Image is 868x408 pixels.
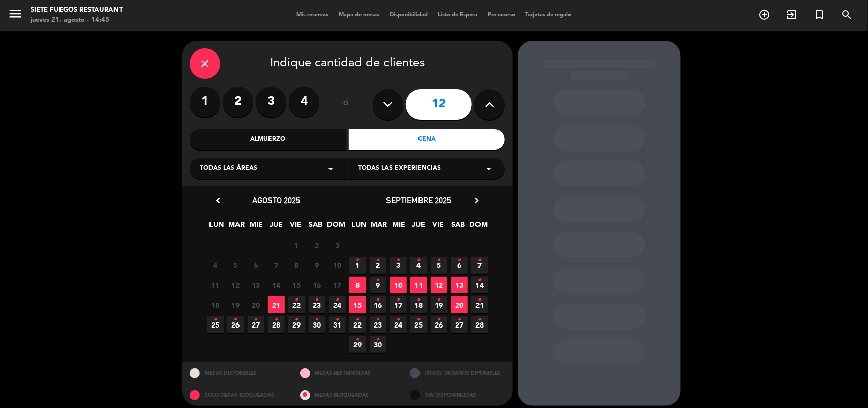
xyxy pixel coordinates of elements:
span: 20 [451,296,468,313]
label: 3 [256,87,286,117]
i: • [437,312,441,328]
span: 8 [288,257,305,274]
span: 12 [227,277,244,293]
span: 25 [410,316,427,333]
span: JUE [410,219,427,235]
span: 7 [268,257,285,274]
i: • [478,272,482,288]
i: • [478,252,482,268]
span: 12 [431,277,447,293]
span: MIE [248,219,265,235]
span: 30 [370,336,386,353]
button: menu [8,6,23,25]
span: DOM [327,219,344,235]
span: 11 [410,277,427,293]
label: 1 [190,87,220,117]
span: 23 [309,296,325,313]
i: • [376,252,380,268]
span: 14 [268,277,285,293]
span: 4 [207,257,224,274]
span: 9 [370,277,386,293]
i: chevron_left [213,195,223,206]
i: • [336,292,339,308]
label: 2 [223,87,253,117]
i: • [356,332,360,348]
i: turned_in_not [813,9,825,21]
span: Disponibilidad [384,12,433,18]
span: 27 [248,316,264,333]
span: SAB [308,219,324,235]
span: SAB [450,219,467,235]
i: • [376,292,380,308]
span: 17 [329,277,346,293]
span: 18 [207,296,224,313]
span: 8 [349,277,366,293]
i: • [397,312,400,328]
span: 30 [309,316,325,333]
span: MAR [228,219,245,235]
span: 2 [309,237,325,254]
div: SOLO MESAS BLOQUEADAS [182,384,292,406]
i: • [458,252,461,268]
i: • [397,292,400,308]
span: 1 [288,237,305,254]
span: agosto 2025 [252,195,300,205]
span: LUN [351,219,368,235]
i: chevron_right [471,195,482,206]
span: 18 [410,296,427,313]
div: ó [330,87,363,122]
span: 28 [471,316,488,333]
span: Todas las experiencias [358,164,441,174]
span: 29 [349,336,366,353]
i: • [437,252,441,268]
i: • [356,312,360,328]
div: MESAS BLOQUEADAS [292,384,403,406]
i: • [417,252,421,268]
span: VIE [430,219,447,235]
i: • [214,312,217,328]
span: 5 [227,257,244,274]
span: 7 [471,257,488,274]
i: • [295,312,298,328]
span: 19 [227,296,244,313]
span: 6 [451,257,468,274]
i: • [478,292,482,308]
span: Lista de Espera [433,12,483,18]
span: 23 [370,316,386,333]
span: 22 [288,296,305,313]
span: 24 [390,316,407,333]
i: • [478,312,482,328]
span: 10 [329,257,346,274]
span: 4 [410,257,427,274]
span: 31 [329,316,346,333]
i: • [458,312,461,328]
span: 13 [451,277,468,293]
span: 20 [248,296,264,313]
span: Mis reservas [291,12,334,18]
i: • [234,312,237,328]
span: 27 [451,316,468,333]
div: Siete Fuegos Restaurant [31,5,123,15]
span: 29 [288,316,305,333]
span: JUE [268,219,285,235]
span: 16 [309,277,325,293]
span: 24 [329,296,346,313]
div: OTROS TAMAÑOS DIPONIBLES [402,362,513,384]
span: MIE [391,219,407,235]
span: 26 [431,316,447,333]
span: 5 [431,257,447,274]
span: 25 [207,316,224,333]
div: MESAS DISPONIBLES [182,362,292,384]
span: 3 [329,237,346,254]
label: 4 [289,87,319,117]
span: Mapa de mesas [334,12,384,18]
i: close [199,58,211,70]
div: Cena [349,129,505,150]
span: 3 [390,257,407,274]
span: 14 [471,277,488,293]
span: 13 [248,277,264,293]
i: • [437,292,441,308]
span: 15 [288,277,305,293]
span: Tarjetas de regalo [520,12,577,18]
span: LUN [208,219,225,235]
